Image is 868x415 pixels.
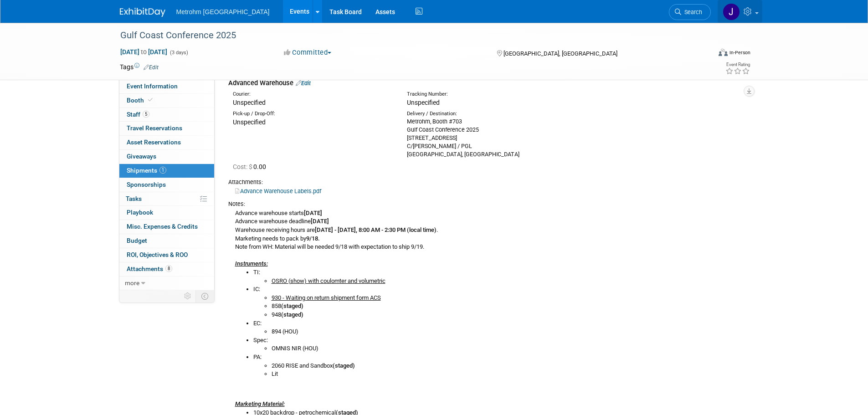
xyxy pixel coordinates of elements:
[296,80,311,87] a: Edit
[253,336,742,353] li: Spec:
[333,362,355,369] b: (staged)
[311,218,329,225] b: [DATE]
[306,235,320,242] b: 9/18.
[233,110,393,118] div: Pick-up / Drop-Off:
[407,110,567,118] div: Delivery / Destination:
[272,370,742,379] li: Lit
[127,111,149,118] span: Staff
[253,319,742,336] li: EC:
[407,91,611,98] div: Tracking Number:
[120,48,168,56] span: [DATE] [DATE]
[228,178,742,186] div: Attachments:
[127,209,153,216] span: Playbook
[719,49,728,56] img: Format-Inperson.png
[180,290,196,302] td: Personalize Event Tab Strip
[176,8,270,15] span: Metrohm [GEOGRAPHIC_DATA]
[119,277,214,290] a: more
[657,47,751,61] div: Event Format
[125,279,139,287] span: more
[228,200,742,208] div: Notes:
[235,188,321,195] a: Advance Warehouse Labels.pdf
[127,265,172,272] span: Attachments
[119,80,214,93] a: Event Information
[272,277,385,284] u: OSRO (show) with coulomter and volumetric
[119,164,214,178] a: Shipments1
[127,237,147,244] span: Budget
[119,192,214,206] a: Tasks
[127,251,188,258] span: ROI, Objectives & ROO
[233,118,266,126] span: Unspecified
[165,265,172,272] span: 8
[729,49,750,56] div: In-Person
[407,99,440,106] span: Unspecified
[235,400,285,407] u: Marketing Material:
[272,362,742,370] li: 2060 RISE and Sandbox
[272,311,742,319] li: 948
[272,302,742,311] li: 858
[119,94,214,108] a: Booth
[233,163,253,170] span: Cost: $
[126,195,142,202] span: Tasks
[119,136,214,149] a: Asset Reservations
[272,344,742,353] li: OMNIS NIR (HOU)
[120,8,165,17] img: ExhibitDay
[253,353,742,379] li: PA:
[195,290,214,302] td: Toggle Event Tabs
[725,62,750,67] div: Event Rating
[120,62,159,72] td: Tags
[148,97,153,102] i: Booth reservation complete
[228,78,742,88] div: Advanced Warehouse
[119,220,214,234] a: Misc. Expenses & Credits
[315,226,437,233] b: [DATE] - [DATE], 8:00 AM - 2:30 PM (local time)
[272,294,381,301] u: 930 - Waiting on return shipment form ACS
[159,167,166,174] span: 1
[127,153,156,160] span: Giveaways
[119,248,214,262] a: ROI, Objectives & ROO
[169,50,188,56] span: (3 days)
[233,98,393,107] div: Unspecified
[119,122,214,135] a: Travel Reservations
[139,48,148,56] span: to
[127,82,178,90] span: Event Information
[119,206,214,220] a: Playbook
[143,111,149,118] span: 5
[119,262,214,276] a: Attachments8
[127,97,154,104] span: Booth
[119,234,214,248] a: Budget
[253,285,742,319] li: IC:
[281,311,303,318] b: (staged)
[127,167,166,174] span: Shipments
[144,64,159,71] a: Edit
[119,150,214,164] a: Giveaways
[235,260,268,267] i: Instruments:
[127,138,181,146] span: Asset Reservations
[119,178,214,192] a: Sponsorships
[127,124,182,132] span: Travel Reservations
[681,9,702,15] span: Search
[127,223,198,230] span: Misc. Expenses & Credits
[117,27,697,44] div: Gulf Coast Conference 2025
[407,118,567,159] div: Metrohm, Booth #703 Gulf Coast Conference 2025 [STREET_ADDRESS] C/[PERSON_NAME] / PGL [GEOGRAPHIC...
[272,328,742,336] li: 894 (HOU)
[503,50,617,57] span: [GEOGRAPHIC_DATA], [GEOGRAPHIC_DATA]
[281,48,335,57] button: Committed
[253,268,742,285] li: TI:
[281,302,303,309] b: (staged)
[723,3,740,20] img: Joanne Yam
[119,108,214,122] a: Staff5
[669,4,711,20] a: Search
[127,181,166,188] span: Sponsorships
[233,91,393,98] div: Courier:
[304,210,322,216] b: [DATE]
[233,163,270,170] span: 0.00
